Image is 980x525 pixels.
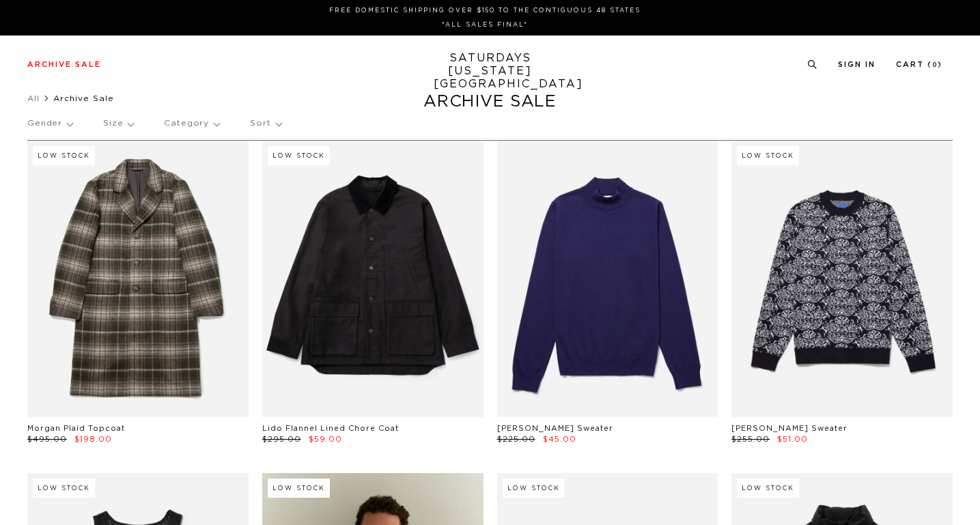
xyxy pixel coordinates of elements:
[932,62,938,68] small: 0
[103,108,133,139] p: Size
[27,436,67,443] span: $495.00
[838,61,876,68] a: Sign In
[33,146,95,165] div: Low Stock
[434,52,546,91] a: SATURDAYS[US_STATE][GEOGRAPHIC_DATA]
[27,425,125,432] a: Morgan Plaid Topcoat
[74,436,112,443] span: $198.00
[543,436,576,443] span: $45.00
[27,61,101,68] a: Archive Sale
[33,5,937,16] p: FREE DOMESTIC SHIPPING OVER $150 TO THE CONTIGUOUS 48 STATES
[164,108,219,139] p: Category
[737,146,799,165] div: Low Stock
[27,108,72,139] p: Gender
[731,425,848,432] a: [PERSON_NAME] Sweater
[777,436,808,443] span: $51.00
[497,425,613,432] a: [PERSON_NAME] Sweater
[262,436,301,443] span: $295.00
[268,146,330,165] div: Low Stock
[497,436,535,443] span: $225.00
[268,479,330,498] div: Low Stock
[27,94,40,102] a: All
[896,61,942,68] a: Cart (0)
[503,479,565,498] div: Low Stock
[309,436,342,443] span: $59.00
[262,425,399,432] a: Lido Flannel Lined Chore Coat
[737,479,799,498] div: Low Stock
[731,436,770,443] span: $255.00
[250,108,281,139] p: Sort
[53,94,114,102] span: Archive Sale
[33,20,937,30] p: *ALL SALES FINAL*
[33,479,95,498] div: Low Stock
